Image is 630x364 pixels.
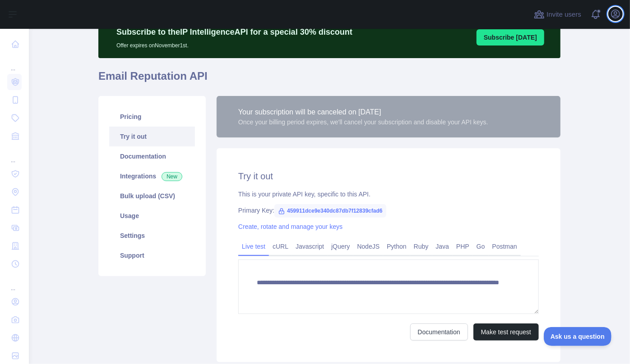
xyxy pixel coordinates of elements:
div: ... [7,146,22,164]
a: Pricing [109,107,195,127]
a: Postman [489,239,521,254]
div: ... [7,274,22,292]
button: Subscribe [DATE] [477,29,544,45]
a: jQuery [328,239,353,254]
div: ... [7,54,22,72]
a: cURL [269,239,292,254]
span: 459911dce9e340dc87db7f12839cfad6 [274,204,386,218]
a: Create, rotate and manage your keys [238,223,343,230]
a: Ruby [410,239,432,254]
a: Settings [109,226,195,246]
span: New [162,172,182,181]
a: Javascript [292,239,328,254]
a: Usage [109,206,195,226]
button: Make test request [473,323,539,341]
a: Live test [238,239,269,254]
a: NodeJS [353,239,383,254]
a: Go [473,239,489,254]
h2: Try it out [238,170,539,182]
div: Primary Key: [238,206,539,215]
a: Documentation [410,323,468,341]
a: Bulk upload (CSV) [109,186,195,206]
a: Try it out [109,127,195,146]
div: This is your private API key, specific to this API. [238,190,539,199]
span: Invite users [547,9,581,20]
h1: Email Reputation API [98,69,561,91]
a: Integrations New [109,166,195,186]
p: Offer expires on November 1st. [116,38,352,49]
a: PHP [453,239,473,254]
button: Invite users [532,7,583,22]
iframe: Toggle Customer Support [544,327,612,346]
p: Subscribe to the IP Intelligence API for a special 30 % discount [116,26,352,38]
a: Support [109,246,195,265]
a: Python [383,239,410,254]
a: Documentation [109,146,195,166]
div: Your subscription will be canceled on [DATE] [238,107,488,118]
a: Java [432,239,453,254]
div: Once your billing period expires, we'll cancel your subscription and disable your API keys. [238,118,488,127]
